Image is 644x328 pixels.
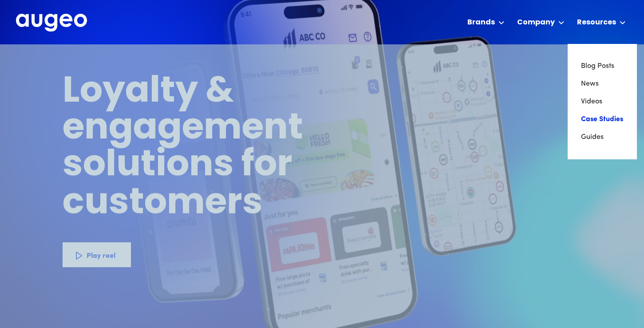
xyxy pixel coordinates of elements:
[581,57,624,75] a: Blog Posts
[581,128,624,146] a: Guides
[517,17,555,28] div: Company
[577,17,616,28] div: Resources
[467,17,495,28] div: Brands
[581,75,624,93] a: News
[581,111,624,128] a: Case Studies
[581,93,624,111] a: Videos
[16,14,87,32] a: home
[16,14,87,32] img: Augeo's full logo in white.
[568,44,637,159] nav: Resources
